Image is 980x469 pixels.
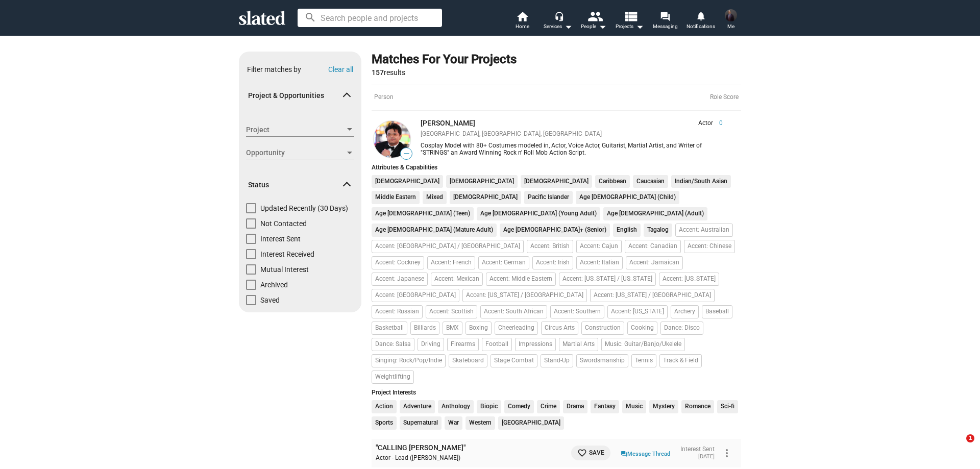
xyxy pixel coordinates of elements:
li: Caucasian [633,175,668,188]
mat-icon: more_vert [721,447,733,459]
div: Services [544,20,572,33]
li: Accent: Middle Eastern [486,273,556,286]
li: Accent: Italian [576,256,623,269]
span: Save [577,448,604,458]
li: Romance [681,400,714,413]
div: Person [372,85,741,111]
span: Not Contacted [260,218,307,229]
li: Accent: Mexican [431,273,483,286]
span: results [372,68,405,77]
li: Sci-fi [717,400,738,413]
time: [DATE] [698,453,715,460]
li: Accent: Chinese [684,240,735,253]
li: Accent: Southern [550,305,604,318]
li: Firearms [447,338,479,351]
li: Accent: Scottish [426,305,477,318]
img: James Marcus [725,9,737,21]
span: — [401,149,412,159]
span: Home [516,20,529,33]
span: Status [248,180,344,190]
mat-icon: view_list [623,9,638,23]
li: Sports [372,416,397,430]
li: Football [482,338,512,351]
li: Age [DEMOGRAPHIC_DATA] (Teen) [372,207,474,220]
li: Fantasy [591,400,619,413]
li: Impressions [515,338,556,351]
li: Dance: Salsa [372,338,414,351]
div: [GEOGRAPHIC_DATA], [GEOGRAPHIC_DATA], [GEOGRAPHIC_DATA] [421,130,723,138]
li: Supernatural [400,416,442,430]
li: Accent: Cajun [576,240,622,253]
span: Projects [616,20,644,33]
li: War [445,416,462,430]
li: [GEOGRAPHIC_DATA] [498,416,564,430]
mat-icon: notifications [696,11,705,20]
a: "CALLING [PERSON_NAME]" [376,443,465,453]
div: Attributes & Capabilities [372,164,741,171]
mat-icon: arrow_drop_down [633,20,646,33]
li: Stage Combat [491,354,537,367]
mat-icon: people [587,9,602,23]
span: Messaging [653,20,678,33]
li: Accent: Irish [532,256,573,269]
li: Boxing [465,322,492,335]
li: Music: Guitar/Banjo/Ukelele [601,338,685,351]
li: Singing: Rock/Pop/Indie [372,354,446,367]
li: Accent: Cockney [372,256,424,269]
li: Accent: Canadian [625,240,681,253]
button: Projects [611,10,647,33]
li: Drama [563,400,587,413]
li: Age [DEMOGRAPHIC_DATA] (Mature Adult) [372,224,497,237]
li: Martial Arts [559,338,598,351]
span: Interest Received [260,249,314,259]
li: Track & Field [659,354,702,367]
input: Search people and projects [298,9,442,27]
mat-icon: forum [660,11,670,21]
a: [PERSON_NAME] [421,119,475,127]
mat-icon: question_answer [621,450,627,458]
img: Joe Manio [374,121,410,158]
li: Cheerleading [495,322,538,335]
li: Accent: British [527,240,573,253]
li: Biopic [477,400,501,413]
li: Adventure [400,400,435,413]
li: BMX [443,322,462,335]
li: Stand-Up [541,354,573,367]
span: Saved [260,295,280,305]
li: Caribbean [595,175,630,188]
div: Matches For Your Projects [372,52,517,68]
button: People [576,10,611,33]
li: Music [622,400,646,413]
li: Accent: German [478,256,529,269]
span: Updated Recently (30 Days) [260,203,348,213]
span: 0 [713,119,723,128]
li: Circus Arts [541,322,578,335]
li: Accent: Australian [675,224,733,237]
li: Accent: Japanese [372,273,428,286]
li: Action [372,400,397,413]
li: [DEMOGRAPHIC_DATA] [372,175,443,188]
span: Notifications [687,20,715,33]
li: Mixed [423,191,447,204]
mat-icon: home [516,10,528,22]
div: Cosplay Model with 80+ Costumes modeled in, Actor, Voice Actor, Guitarist, Martial Artist, and Wr... [421,142,723,156]
li: Mystery [649,400,678,413]
strong: 157 [372,68,384,77]
li: Tagalog [644,224,672,237]
span: Mutual Interest [260,264,309,275]
span: Archived [260,280,288,290]
span: Actor [698,119,713,128]
a: Messaging [647,10,683,33]
li: Billiards [410,322,439,335]
div: Actor - Lead ([PERSON_NAME]) [376,454,562,462]
span: Interest Sent [260,234,301,244]
li: Basketball [372,322,407,335]
div: Project & Opportunities [239,114,361,169]
li: Accent: French [427,256,475,269]
li: Accent: [US_STATE] [659,273,719,286]
button: Services [540,10,576,33]
mat-icon: headset_mic [554,11,563,20]
li: Construction [581,322,624,335]
li: Age [DEMOGRAPHIC_DATA] (Adult) [603,207,707,220]
li: Accent: [US_STATE] / [GEOGRAPHIC_DATA] [462,289,587,302]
